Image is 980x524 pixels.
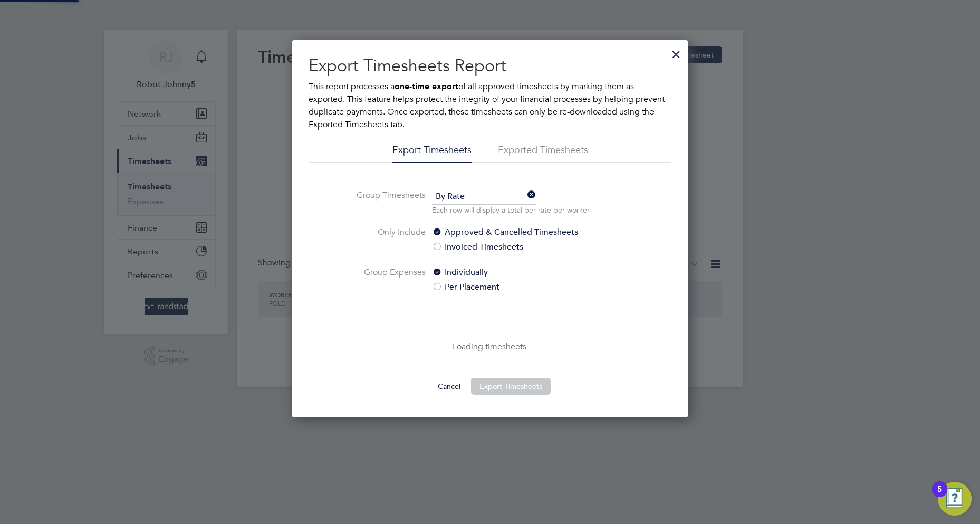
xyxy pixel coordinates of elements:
li: Exported Timesheets [498,144,588,163]
div: 5 [937,489,942,503]
p: This report processes a of all approved timesheets by marking them as exported. This feature help... [309,80,671,131]
button: Export Timesheets [471,378,551,395]
h2: Export Timesheets Report [309,55,671,77]
button: Open Resource Center, 5 new notifications [938,482,972,516]
span: By Rate [432,189,536,205]
p: Each row will display a total per rate per worker [432,205,590,215]
label: Group Timesheets [347,189,426,213]
label: Approved & Cancelled Timesheets [432,226,609,239]
label: Group Expenses [347,266,426,293]
label: Per Placement [432,281,609,293]
b: one-time export [395,81,458,91]
label: Individually [432,266,609,279]
li: Export Timesheets [392,144,472,163]
p: Loading timesheets [309,340,671,353]
label: Only Include [347,226,426,253]
label: Invoiced Timesheets [432,241,609,253]
button: Cancel [429,378,469,395]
